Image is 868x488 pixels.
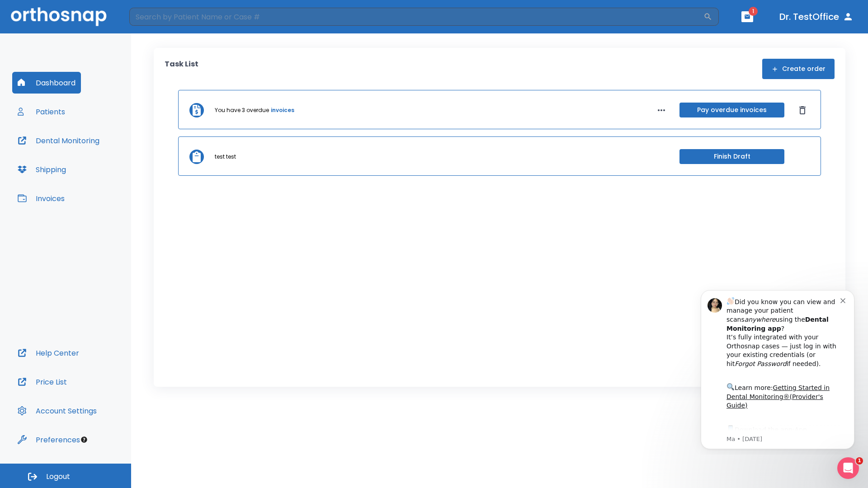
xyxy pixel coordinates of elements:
[39,144,120,160] a: App Store
[215,153,236,161] p: test test
[129,8,703,26] input: Search by Patient Name or Case #
[80,436,88,444] div: Tooltip anchor
[679,149,784,164] button: Finish Draft
[762,59,835,79] button: Create order
[795,103,810,117] button: Dismiss
[12,188,70,209] button: Invoices
[12,342,85,364] button: Help Center
[679,103,784,117] button: Pay overdue invoices
[12,130,105,151] button: Dental Monitoring
[856,457,863,465] span: 1
[12,72,81,94] button: Dashboard
[749,7,758,16] span: 1
[12,371,72,393] button: Price List
[687,282,868,455] iframe: Intercom notifications message
[271,106,294,114] a: invoices
[776,9,857,25] button: Dr. TestOffice
[837,457,859,479] iframe: Intercom live chat
[39,142,153,188] div: Download the app: | ​ Let us know if you need help getting started!
[12,159,71,180] button: Shipping
[12,400,102,422] button: Account Settings
[46,472,70,482] span: Logout
[12,429,85,450] button: Preferences
[39,153,153,161] p: Message from Ma, sent 4w ago
[215,106,269,114] p: You have 3 overdue
[153,14,160,21] button: Dismiss notification
[165,59,198,79] p: Task List
[11,7,107,26] img: Orthosnap
[12,101,71,122] button: Patients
